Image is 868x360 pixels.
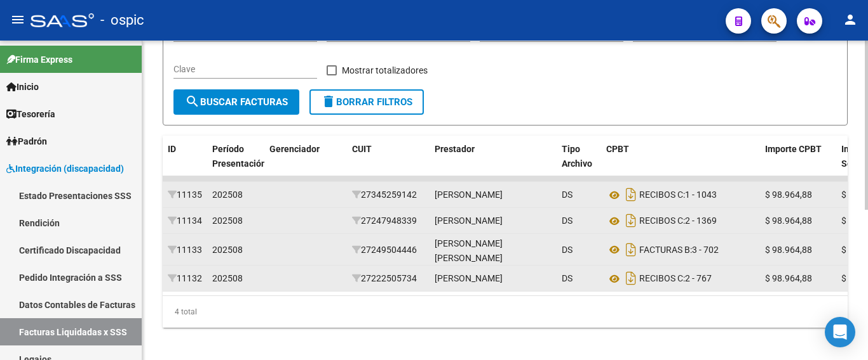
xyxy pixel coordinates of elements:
span: Período Presentación [212,144,266,169]
span: ID [168,144,176,154]
button: Borrar Filtros [309,89,424,115]
i: Descargar documento [623,240,639,260]
span: DS [562,190,573,200]
datatable-header-cell: CUIT [347,136,430,191]
span: Integración (discapacidad) [6,162,124,176]
mat-icon: person [843,12,858,27]
span: 202508 [212,245,243,255]
div: 27247948339 [352,214,424,228]
span: Borrar Filtros [321,96,412,108]
span: $ 98.964,88 [765,190,812,200]
span: Gerenciador [269,144,320,154]
span: RECIBOS C: [639,216,685,226]
span: $ 98.964,88 [765,273,812,283]
span: $ 98.964,88 [765,245,812,255]
datatable-header-cell: Prestador [430,136,557,191]
div: [PERSON_NAME] [435,271,503,286]
datatable-header-cell: Período Presentación [207,136,264,191]
datatable-header-cell: Gerenciador [264,136,347,191]
datatable-header-cell: CPBT [601,136,760,191]
div: 2 - 767 [606,268,755,288]
div: 2 - 1369 [606,210,755,231]
mat-icon: delete [321,94,336,109]
span: Tipo Archivo [562,144,592,169]
span: - ospic [100,6,144,34]
div: [PERSON_NAME] [435,214,503,228]
div: 27249504446 [352,243,424,257]
span: FACTURAS B: [639,245,692,255]
span: Mostrar totalizadores [342,63,428,78]
span: Tesorería [6,107,55,121]
span: DS [562,245,573,255]
datatable-header-cell: Importe CPBT [760,136,836,191]
div: [PERSON_NAME] [PERSON_NAME] [435,236,552,266]
div: 4 total [163,296,848,328]
div: 11135 [168,188,202,202]
datatable-header-cell: ID [163,136,207,191]
span: DS [562,215,573,226]
i: Descargar documento [623,210,639,231]
span: 202508 [212,273,243,283]
mat-icon: search [185,94,200,109]
span: CPBT [606,144,629,154]
div: Open Intercom Messenger [825,317,855,347]
button: Buscar Facturas [173,89,299,115]
span: $ 98.964,88 [765,215,812,226]
span: DS [562,273,573,283]
span: CUIT [352,144,372,154]
span: Importe CPBT [765,144,822,154]
span: Prestador [435,144,475,154]
span: 202508 [212,215,243,226]
span: 202508 [212,190,243,200]
div: 27345259142 [352,188,424,202]
div: [PERSON_NAME] [435,188,503,202]
div: 11133 [168,243,202,257]
datatable-header-cell: Tipo Archivo [557,136,601,191]
span: Buscar Facturas [185,96,288,108]
mat-icon: menu [10,12,25,27]
div: 11134 [168,214,202,228]
div: 27222505734 [352,271,424,286]
span: Firma Express [6,53,72,67]
div: 1 - 1043 [606,184,755,205]
span: RECIBOS C: [639,274,685,284]
div: 11132 [168,271,202,286]
span: Inicio [6,80,39,94]
div: 3 - 702 [606,240,755,260]
span: RECIBOS C: [639,190,685,200]
span: Padrón [6,134,47,148]
i: Descargar documento [623,268,639,288]
i: Descargar documento [623,184,639,205]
